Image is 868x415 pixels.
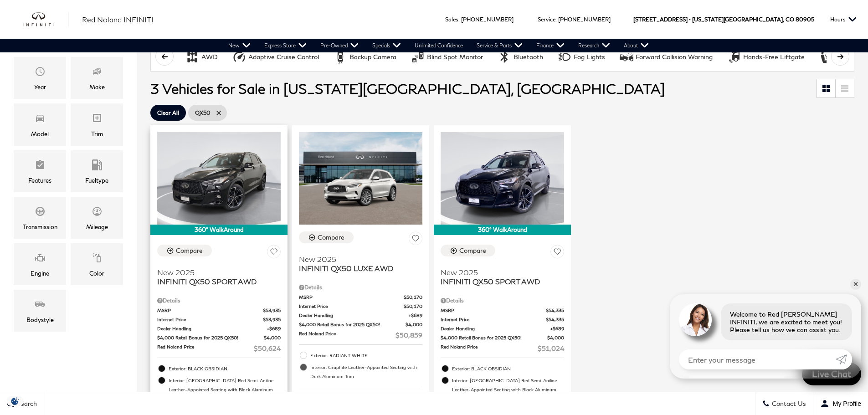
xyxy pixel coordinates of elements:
[157,343,281,353] a: Red Noland Price $50,624
[408,39,470,52] a: Unlimited Confidence
[349,53,396,61] div: Backup Camera
[92,110,103,128] span: Trim
[263,316,281,323] span: $53,935
[558,16,611,23] a: [PHONE_NUMBER]
[14,243,66,285] div: EngineEngine
[267,325,281,332] span: $689
[35,204,46,222] span: Transmission
[365,39,408,52] a: Specials
[721,303,852,340] div: Welcome to Red [PERSON_NAME] INFINITI, we are excited to meet you! Please tell us how we can assi...
[299,255,416,264] span: New 2025
[221,39,257,52] a: New
[441,307,564,314] a: MSRP $54,335
[633,16,814,23] a: [STREET_ADDRESS] • [US_STATE][GEOGRAPHIC_DATA], CO 80905
[529,39,571,52] a: Finance
[91,129,103,139] div: Trim
[310,363,422,381] span: Interior: Graphite Leather-Appointed Seating with Dark Aluminum Trim
[334,50,347,64] div: Backup Camera
[35,157,46,175] span: Features
[14,150,66,192] div: FeaturesFeatures
[23,12,68,27] img: INFINITI
[86,222,108,232] div: Mileage
[157,316,281,323] a: Internet Price $53,935
[313,39,365,52] a: Pre-Owned
[157,307,281,314] a: MSRP $53,935
[23,12,68,27] a: infiniti
[263,307,281,314] span: $53,935
[493,47,548,67] button: BluetoothBluetooth
[71,150,123,192] div: FueltypeFueltype
[157,334,264,341] span: $4,000 Retail Bonus for 2025 QX50!
[257,39,313,52] a: Express Store
[836,349,852,369] a: Submit
[461,16,514,23] a: [PHONE_NUMBER]
[441,325,564,332] a: Dealer Handling $689
[679,303,712,336] img: Agent profile photo
[28,175,51,185] div: Features
[299,312,409,319] span: Dealer Handling
[227,47,324,67] button: Adaptive Cruise ControlAdaptive Cruise Control
[157,297,281,305] div: Pricing Details - INFINITI QX50 SPORT AWD
[299,294,404,301] span: MSRP
[555,16,557,23] span: :
[31,129,49,139] div: Model
[813,392,868,415] button: Open user profile menu
[574,53,605,61] div: Fog Lights
[34,82,46,92] div: Year
[404,303,422,310] span: $50,170
[318,233,344,241] div: Compare
[558,50,571,64] div: Fog Lights
[299,312,422,319] a: Dealer Handling $689
[441,245,495,256] button: Compare Vehicle
[299,283,422,292] div: Pricing Details - INFINITI QX50 LUXE AWD
[82,15,154,24] span: Red Noland INFINITI
[441,262,564,286] a: New 2025INFINITI QX50 SPORT AWD
[157,262,281,286] a: New 2025INFINITI QX50 SPORT AWD
[404,294,422,301] span: $50,170
[452,376,564,403] span: Interior: [GEOGRAPHIC_DATA] Red Semi-Aniline Leather-Appointed Seating with Black Aluminum Trim
[248,53,319,61] div: Adaptive Cruise Control
[89,268,104,278] div: Color
[299,321,406,328] span: $4,000 Retail Bonus for 2025 QX50!
[71,243,123,285] div: ColorColor
[615,47,718,67] button: Forward Collision WarningForward Collision Warning
[221,39,656,52] nav: Main Navigation
[546,316,564,323] span: $54,335
[14,400,37,408] span: Search
[71,57,123,99] div: MakeMake
[157,325,267,332] span: Dealer Handling
[550,245,564,261] button: Save Vehicle
[441,316,564,323] a: Internet Price $54,335
[157,245,212,256] button: Compare Vehicle
[155,47,174,66] button: scroll left
[92,64,103,82] span: Make
[26,315,54,325] div: Bodystyle
[157,277,274,286] span: INFINITI QX50 SPORT AWD
[157,132,281,225] img: 2025 INFINITI QX50 SPORT AWD
[458,16,460,23] span: :
[92,250,103,268] span: Color
[254,343,281,353] span: $50,624
[546,307,564,314] span: $54,335
[553,47,610,67] button: Fog LightsFog Lights
[819,50,833,64] div: Heated Seats
[831,47,849,66] button: scroll right
[722,47,810,67] button: Hands-Free LiftgateHands-Free Liftgate
[299,330,422,340] a: Red Noland Price $50,859
[35,250,46,268] span: Engine
[470,39,529,52] a: Service & Parts
[71,197,123,239] div: MileageMileage
[157,325,281,332] a: Dealer Handling $689
[441,343,538,353] span: Red Noland Price
[441,343,564,353] a: Red Noland Price $51,024
[406,321,422,328] span: $4,000
[5,396,26,406] img: Opt-Out Icon
[157,316,263,323] span: Internet Price
[395,330,422,340] span: $50,859
[743,53,805,61] div: Hands-Free Liftgate
[85,175,108,185] div: Fueltype
[150,225,288,235] div: 360° WalkAround
[620,50,633,64] div: Forward Collision Warning
[14,103,66,145] div: ModelModel
[434,225,571,235] div: 360° WalkAround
